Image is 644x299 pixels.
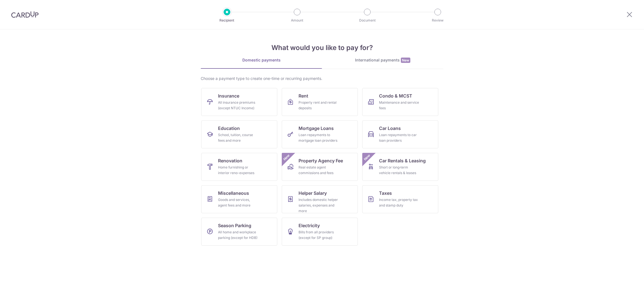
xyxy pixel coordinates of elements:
[201,185,277,213] a: MiscellaneousGoods and services, agent fees and more
[282,153,358,181] a: Property Agency FeeReal estate agent commissions and feesNew
[218,190,249,196] span: Miscellaneous
[379,125,401,132] span: Car Loans
[218,125,240,132] span: Education
[299,100,339,111] div: Property rent and rental deposits
[276,18,318,23] p: Amount
[299,222,320,229] span: Electricity
[206,18,248,23] p: Recipient
[218,100,258,111] div: All insurance premiums (except NTUC Income)
[201,43,443,53] h4: What would you like to pay for?
[201,153,277,181] a: RenovationHome furnishing or interior reno-expenses
[282,88,358,116] a: RentProperty rent and rental deposits
[299,165,339,176] div: Real estate agent commissions and fees
[218,222,251,229] span: Season Parking
[299,92,308,99] span: Rent
[282,185,358,213] a: Helper SalaryIncludes domestic helper salaries, expenses and more
[379,165,419,176] div: Short or long‑term vehicle rentals & leases
[218,92,239,99] span: Insurance
[218,197,258,208] div: Goods and services, agent fees and more
[299,229,339,241] div: Bills from all providers (except for SP group)
[201,120,277,148] a: EducationSchool, tuition, course fees and more
[218,157,242,164] span: Renovation
[401,58,410,63] span: New
[282,120,358,148] a: Mortgage LoansLoan repayments to mortgage loan providers
[322,57,443,63] div: International payments
[299,157,343,164] span: Property Agency Fee
[363,153,372,162] span: New
[362,153,438,181] a: Car Rentals & LeasingShort or long‑term vehicle rentals & leasesNew
[299,125,334,132] span: Mortgage Loans
[282,153,291,162] span: New
[201,218,277,246] a: Season ParkingAll home and workplace parking (except for HDB)
[299,190,327,196] span: Helper Salary
[362,120,438,148] a: Car LoansLoan repayments to car loan providers
[347,18,388,23] p: Document
[218,229,258,241] div: All home and workplace parking (except for HDB)
[362,185,438,213] a: TaxesIncome tax, property tax and stamp duty
[608,282,638,296] iframe: Opens a widget where you can find more information
[201,57,322,63] div: Domestic payments
[379,132,419,143] div: Loan repayments to car loan providers
[282,218,358,246] a: ElectricityBills from all providers (except for SP group)
[218,132,258,143] div: School, tuition, course fees and more
[218,165,258,176] div: Home furnishing or interior reno-expenses
[362,88,438,116] a: Condo & MCSTMaintenance and service fees
[379,197,419,208] div: Income tax, property tax and stamp duty
[201,88,277,116] a: InsuranceAll insurance premiums (except NTUC Income)
[417,18,458,23] p: Review
[299,197,339,214] div: Includes domestic helper salaries, expenses and more
[11,11,39,18] img: CardUp
[379,190,392,196] span: Taxes
[201,76,443,81] div: Choose a payment type to create one-time or recurring payments.
[299,132,339,143] div: Loan repayments to mortgage loan providers
[379,100,419,111] div: Maintenance and service fees
[379,157,426,164] span: Car Rentals & Leasing
[379,92,412,99] span: Condo & MCST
